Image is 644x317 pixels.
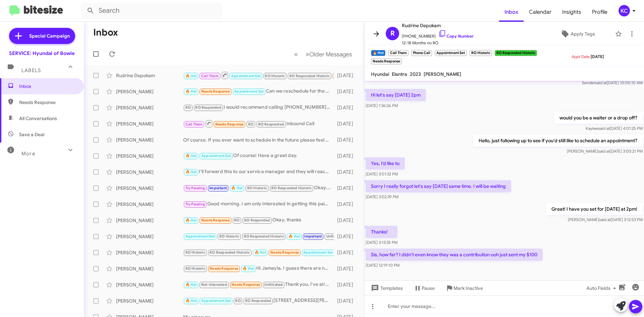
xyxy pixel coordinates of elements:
[288,234,300,239] span: 🔥 Hot
[185,202,205,206] span: Try Pausing
[183,184,334,192] div: Okay. Feel free to reach out whenever you'd like to schedule.
[185,218,197,222] span: 🔥 Hot
[21,67,41,73] span: Labels
[290,47,356,61] nav: Page navigation example
[402,40,474,46] span: 12-18 Months no RO
[366,180,511,192] p: Sorry I really forgot let's say [DATE] same time. I will be waiting
[613,5,637,16] button: KC
[19,99,76,106] span: Needs Response
[201,218,230,222] span: Needs Response
[598,126,610,131] span: said at
[183,104,334,111] div: I would recommend calling [PHONE_NUMBER] to speak to an advisor, as i am just scheduling. My apol...
[185,299,197,303] span: 🔥 Hot
[595,80,607,85] span: said at
[586,126,643,131] span: Kaylee [DATE] 4:01:25 PM
[366,263,399,268] span: [DATE] 12:19:10 PM
[231,74,261,78] span: Appointment Set
[334,233,359,240] div: [DATE]
[185,266,205,271] span: RO Historic
[183,281,334,288] div: Thank you, I've already had it serviced.
[410,71,421,77] span: 2023
[185,234,215,239] span: Appointment Set
[388,50,408,56] small: Call Them
[116,217,183,224] div: [PERSON_NAME]
[244,234,284,239] span: RO Responded Historic
[302,47,356,61] button: Next
[581,282,624,294] button: Auto Fields
[116,153,183,159] div: [PERSON_NAME]
[568,217,643,222] span: [PERSON_NAME] [DATE] 3:12:53 PM
[185,122,203,126] span: Call Them
[201,299,231,303] span: Appointment Set
[599,217,611,222] span: said at
[557,2,587,22] a: Insights
[234,89,264,94] span: Appointment Set
[255,250,266,255] span: 🔥 Hot
[19,115,57,122] span: All Conversations
[290,47,302,61] button: Previous
[183,152,334,160] div: Of course! Have a great day.
[21,151,35,157] span: More
[304,234,322,239] span: Important
[334,185,359,192] div: [DATE]
[499,2,524,22] a: Inbox
[366,157,405,169] p: Yes, I’d like to
[29,33,70,39] span: Special Campaign
[334,137,359,143] div: [DATE]
[116,281,183,288] div: [PERSON_NAME]
[366,194,398,199] span: [DATE] 3:02:39 PM
[183,119,334,128] div: Inbound Call
[183,200,334,208] div: Good morning. I am only interested in getting this paint fixed. We have been denied multiple time...
[116,249,183,256] div: [PERSON_NAME]
[201,282,227,287] span: Not-Interested
[271,186,312,190] span: RO Responded Historic
[116,169,183,175] div: [PERSON_NAME]
[435,50,467,56] small: Appointment Set
[366,103,398,108] span: [DATE] 1:36:26 PM
[402,21,474,30] span: Rudrine Depokam
[453,282,483,294] span: Mark Inactive
[183,249,334,256] div: All set. Thanks!
[183,265,334,272] div: Hi Jamayla. I guess there are no valet appointments available. I believe my lease comes with a lo...
[334,217,359,224] div: [DATE]
[231,282,260,287] span: Needs Response
[334,72,359,79] div: [DATE]
[366,240,397,245] span: [DATE] 3:13:35 PM
[9,28,75,44] a: Special Campaign
[422,282,435,294] span: Pause
[390,28,395,39] span: R
[571,28,595,40] span: Apply Tags
[9,50,75,57] div: SERVICE: Hyundai of Bowie
[270,250,299,255] span: Needs Response
[366,249,543,261] p: Sis, how far? I didn’t even know they was a contribution ooh just sent my $100
[93,27,118,38] h1: Inbox
[619,5,630,16] div: KC
[364,282,408,294] button: Templates
[402,30,474,40] span: [PHONE_NUMBER]
[183,137,334,143] div: Of course. If you ever want to schedule in the future please feel free to let out.
[524,2,557,22] a: Calendar
[258,122,284,126] span: RO Responded
[334,298,359,304] div: [DATE]
[81,3,222,19] input: Search
[334,249,359,256] div: [DATE]
[591,54,604,59] span: [DATE]
[334,153,359,159] div: [DATE]
[303,250,333,255] span: Appointment Set
[235,299,240,303] span: RO
[495,50,537,56] small: RO Responded Historic
[371,50,385,56] small: 🔥 Hot
[473,135,643,147] p: Hello, just following up to see if you'd still like to schedule an appointment?
[411,50,432,56] small: Phone Call
[567,149,643,154] span: [PERSON_NAME] [DATE] 3:00:21 PM
[587,2,613,22] a: Profile
[185,170,197,174] span: 🔥 Hot
[116,104,183,111] div: [PERSON_NAME]
[231,186,243,190] span: 🔥 Hot
[243,266,254,271] span: 🔥 Hot
[210,266,238,271] span: Needs Response
[334,104,359,111] div: [DATE]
